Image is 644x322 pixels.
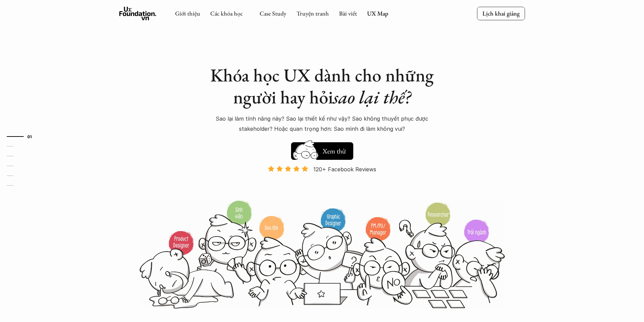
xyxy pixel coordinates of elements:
a: Case Study [260,9,286,17]
a: Giới thiệu [175,9,200,17]
a: 120+ Facebook Reviews [262,165,382,199]
h5: Xem thử [321,146,347,156]
strong: 01 [27,134,32,139]
p: Lịch khai giảng [482,9,520,17]
p: Sao lại làm tính năng này? Sao lại thiết kế như vậy? Sao không thuyết phục được stakeholder? Hoặc... [204,114,440,134]
a: Xem thử [291,139,353,160]
a: Bài viết [339,9,357,17]
a: 01 [7,132,39,141]
p: 120+ Facebook Reviews [313,164,376,174]
a: UX Map [367,9,388,17]
h1: Khóa học UX dành cho những người hay hỏi [204,64,440,108]
a: Lịch khai giảng [477,7,525,20]
em: sao lại thế? [333,85,411,109]
a: Các khóa học [210,9,243,17]
a: Truyện tranh [296,9,329,17]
